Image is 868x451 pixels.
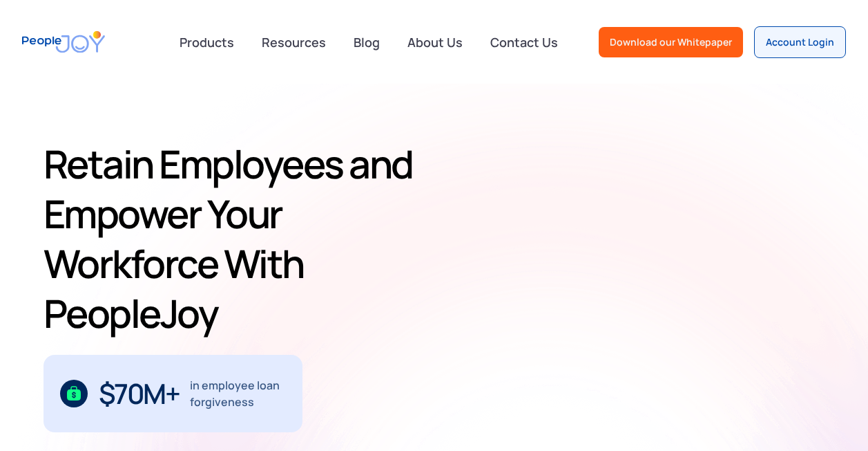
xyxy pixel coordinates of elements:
div: in employee loan forgiveness [190,377,286,410]
a: Resources [253,27,334,57]
a: About Us [399,27,471,57]
div: Account Login [766,35,834,49]
h1: Retain Employees and Empower Your Workforce With PeopleJoy [44,139,444,338]
div: $70M+ [99,383,180,405]
div: Download our Whitepaper [610,35,732,49]
a: Contact Us [482,27,566,57]
a: Account Login [754,26,846,58]
a: Blog [345,27,388,57]
a: home [22,22,105,62]
div: Products [171,28,242,56]
div: 1 / 3 [44,355,302,432]
a: Download our Whitepaper [599,27,743,57]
